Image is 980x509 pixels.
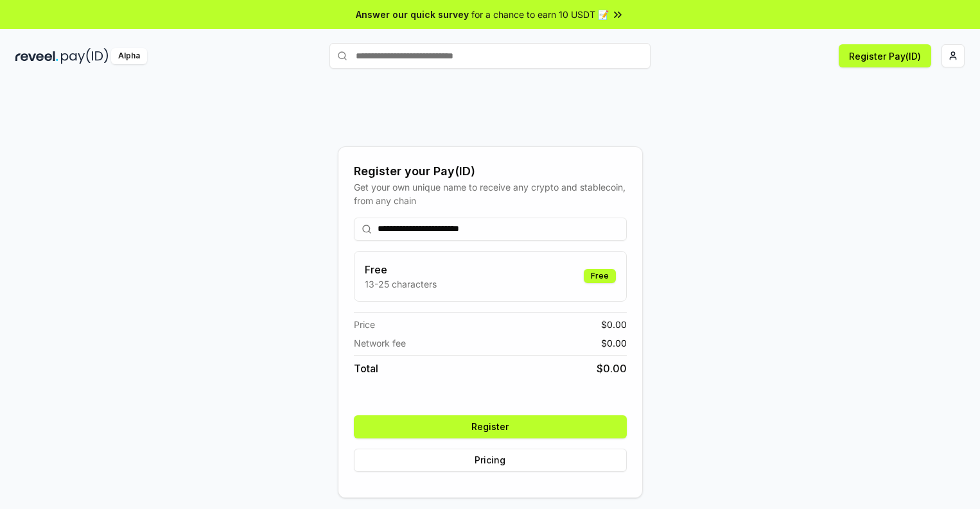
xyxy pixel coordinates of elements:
[365,277,437,291] p: 13-25 characters
[584,269,616,283] div: Free
[354,180,627,207] div: Get your own unique name to receive any crypto and stablecoin, from any chain
[354,361,378,376] span: Total
[61,48,109,64] img: pay_id
[601,336,627,350] span: $ 0.00
[601,318,627,331] span: $ 0.00
[354,415,627,438] button: Register
[365,262,437,277] h3: Free
[839,44,931,67] button: Register Pay(ID)
[354,449,627,472] button: Pricing
[597,361,627,376] span: $ 0.00
[354,162,627,180] div: Register your Pay(ID)
[354,318,375,331] span: Price
[471,8,609,21] span: for a chance to earn 10 USDT 📝
[15,48,58,64] img: reveel_dark
[354,336,406,350] span: Network fee
[356,8,469,21] span: Answer our quick survey
[111,48,147,64] div: Alpha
